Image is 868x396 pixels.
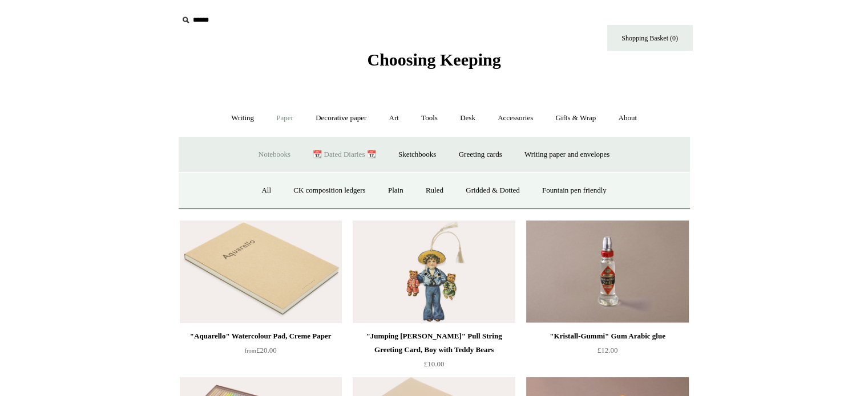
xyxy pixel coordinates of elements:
span: £20.00 [245,346,277,354]
a: Plain [378,175,414,206]
a: Desk [450,103,486,133]
a: Sketchbooks [388,140,446,170]
span: from [245,348,256,354]
a: Fountain pen friendly [532,175,617,206]
a: All [251,175,281,206]
a: "Kristall-Gummi" Gum Arabic glue "Kristall-Gummi" Gum Arabic glue [526,221,688,323]
img: "Kristall-Gummi" Gum Arabic glue [526,221,688,323]
div: "Kristall-Gummi" Gum Arabic glue [529,329,685,343]
span: £12.00 [597,346,618,354]
a: Tools [411,103,448,133]
img: "Aquarello" Watercolour Pad, Creme Paper [180,221,342,323]
a: "Kristall-Gummi" Gum Arabic glue £12.00 [526,329,688,376]
a: Shopping Basket (0) [607,25,693,51]
a: About [608,103,647,133]
div: "Jumping [PERSON_NAME]" Pull String Greeting Card, Boy with Teddy Bears [356,329,512,357]
a: Art [379,103,409,133]
a: "Jumping [PERSON_NAME]" Pull String Greeting Card, Boy with Teddy Bears £10.00 [353,329,515,376]
span: Choosing Keeping [367,50,500,69]
a: Decorative paper [305,103,377,133]
a: Accessories [487,103,543,133]
a: Ruled [415,175,454,206]
a: "Jumping Jack" Pull String Greeting Card, Boy with Teddy Bears "Jumping Jack" Pull String Greetin... [353,221,515,323]
a: Notebooks [248,140,301,170]
a: Writing [221,103,264,133]
a: 📆 Dated Diaries 📆 [302,140,386,170]
a: "Aquarello" Watercolour Pad, Creme Paper "Aquarello" Watercolour Pad, Creme Paper [180,221,342,323]
a: Choosing Keeping [367,59,500,67]
a: Greeting cards [449,140,512,170]
img: "Jumping Jack" Pull String Greeting Card, Boy with Teddy Bears [353,221,515,323]
a: Gridded & Dotted [455,175,530,206]
a: Writing paper and envelopes [514,140,620,170]
a: CK composition ledgers [283,175,376,206]
a: Paper [266,103,304,133]
a: Gifts & Wrap [545,103,606,133]
span: £10.00 [424,360,445,368]
a: "Aquarello" Watercolour Pad, Creme Paper from£20.00 [180,329,342,376]
div: "Aquarello" Watercolour Pad, Creme Paper [183,329,339,343]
